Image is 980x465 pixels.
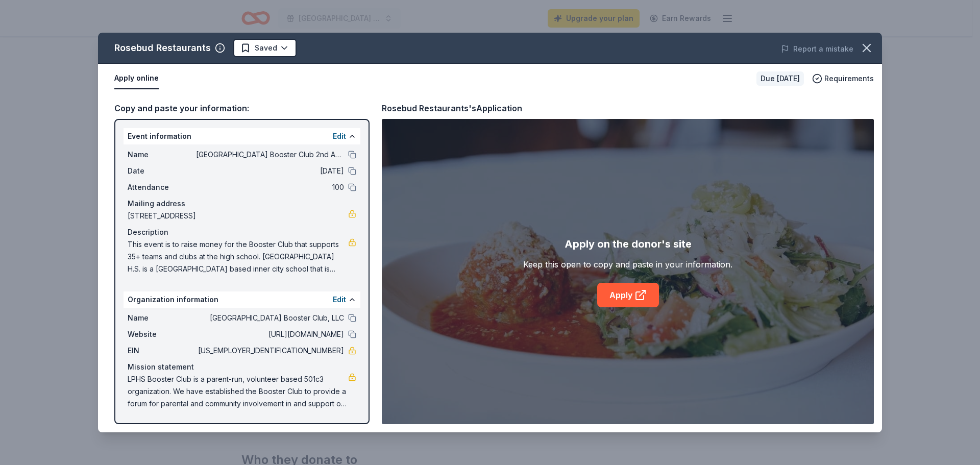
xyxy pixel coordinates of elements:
[128,361,356,373] div: Mission statement
[128,328,196,340] span: Website
[128,181,196,193] span: Attendance
[114,102,370,115] div: Copy and paste your information:
[255,42,277,54] span: Saved
[333,293,346,306] button: Edit
[114,68,159,89] button: Apply online
[128,226,356,238] div: Description
[124,128,360,144] div: Event information
[128,149,196,161] span: Name
[128,238,348,275] span: This event is to raise money for the Booster Club that supports 35+ teams and clubs at the high s...
[196,165,344,177] span: [DATE]
[824,72,874,85] span: Requirements
[196,312,344,324] span: [GEOGRAPHIC_DATA] Booster Club, LLC
[128,345,196,357] span: EIN
[382,102,522,115] div: Rosebud Restaurants's Application
[756,71,804,86] div: Due [DATE]
[781,43,853,55] button: Report a mistake
[128,198,356,210] div: Mailing address
[196,181,344,193] span: 100
[597,283,659,307] a: Apply
[196,328,344,340] span: [URL][DOMAIN_NAME]
[128,312,196,324] span: Name
[196,149,344,161] span: [GEOGRAPHIC_DATA] Booster Club 2nd Annual Casino Night
[565,236,692,252] div: Apply on the donor's site
[523,258,732,271] div: Keep this open to copy and paste in your information.
[812,72,874,85] button: Requirements
[128,165,196,177] span: Date
[128,373,348,410] span: LPHS Booster Club is a parent-run, volunteer based 501c3 organization. We have established the Bo...
[124,291,360,308] div: Organization information
[233,39,297,57] button: Saved
[128,210,348,222] span: [STREET_ADDRESS]
[196,345,344,357] span: [US_EMPLOYER_IDENTIFICATION_NUMBER]
[114,40,211,56] div: Rosebud Restaurants
[333,130,346,142] button: Edit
